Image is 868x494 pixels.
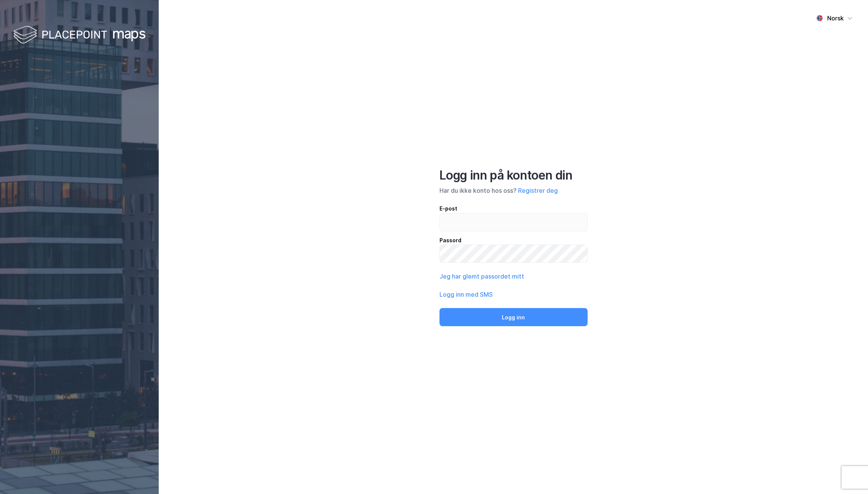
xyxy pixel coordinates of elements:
[439,186,588,195] div: Har du ikke konto hos oss?
[439,168,588,183] div: Logg inn på kontoen din
[439,290,493,299] button: Logg inn med SMS
[439,272,524,281] button: Jeg har glemt passordet mitt
[439,308,588,326] button: Logg inn
[13,24,145,46] img: logo-white.f07954bde2210d2a523dddb988cd2aa7.svg
[439,236,588,245] div: Passord
[439,204,588,213] div: E-post
[518,186,558,195] button: Registrer deg
[830,458,868,494] iframe: Chat Widget
[827,14,844,23] div: Norsk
